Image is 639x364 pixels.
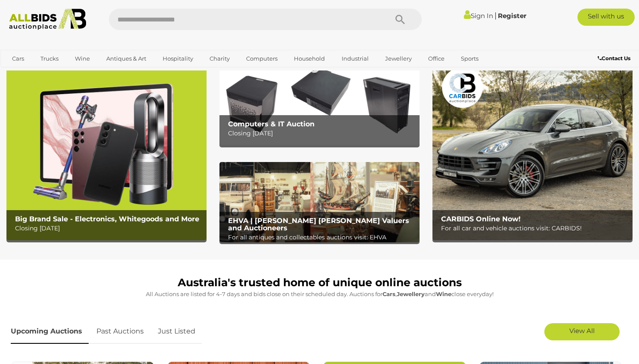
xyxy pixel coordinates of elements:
a: Register [498,12,526,20]
img: CARBIDS Online Now! [432,65,633,240]
img: Allbids.com.au [5,9,91,30]
b: Contact Us [598,55,630,61]
a: [GEOGRAPHIC_DATA] [6,66,79,80]
a: Just Listed [151,319,202,344]
a: Industrial [336,52,374,66]
a: Hospitality [157,52,199,66]
strong: Jewellery [397,291,425,297]
a: Contact Us [598,54,633,63]
a: Jewellery [380,52,417,66]
a: Household [288,52,330,66]
a: Sign In [464,12,493,20]
a: Past Auctions [90,319,150,344]
span: | [494,11,497,20]
b: Big Brand Sale - Electronics, Whitegoods and More [15,215,199,223]
b: CARBIDS Online Now! [441,215,521,223]
a: CARBIDS Online Now! CARBIDS Online Now! For all car and vehicle auctions visit: CARBIDS! [432,65,633,240]
p: Closing [DATE] [228,128,415,139]
span: View All [569,327,595,335]
a: Charity [204,52,235,66]
strong: Cars [383,291,395,297]
img: EHVA | Evans Hastings Valuers and Auctioneers [219,162,420,242]
a: Antiques & Art [101,52,152,66]
h1: Australia's trusted home of unique online auctions [11,277,628,289]
p: For all car and vehicle auctions visit: CARBIDS! [441,223,628,234]
p: For all antiques and collectables auctions visit: EHVA [228,232,415,243]
b: Computers & IT Auction [228,120,315,128]
p: All Auctions are listed for 4-7 days and bids close on their scheduled day. Auctions for , and cl... [11,289,628,299]
a: Trucks [35,52,64,66]
a: Wine [69,52,96,66]
a: Big Brand Sale - Electronics, Whitegoods and More Big Brand Sale - Electronics, Whitegoods and Mo... [6,65,207,240]
img: Computers & IT Auction [219,65,420,145]
strong: Wine [436,291,451,297]
b: EHVA | [PERSON_NAME] [PERSON_NAME] Valuers and Auctioneers [228,217,409,232]
a: EHVA | Evans Hastings Valuers and Auctioneers EHVA | [PERSON_NAME] [PERSON_NAME] Valuers and Auct... [219,162,420,242]
a: Sports [455,52,484,66]
a: Office [423,52,450,66]
a: Cars [6,52,30,66]
a: Computers [241,52,283,66]
a: Computers & IT Auction Computers & IT Auction Closing [DATE] [219,65,420,145]
a: View All [544,323,620,340]
p: Closing [DATE] [15,223,202,234]
a: Sell with us [577,9,635,26]
a: Upcoming Auctions [11,319,89,344]
img: Big Brand Sale - Electronics, Whitegoods and More [6,65,207,240]
button: Search [379,9,422,30]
